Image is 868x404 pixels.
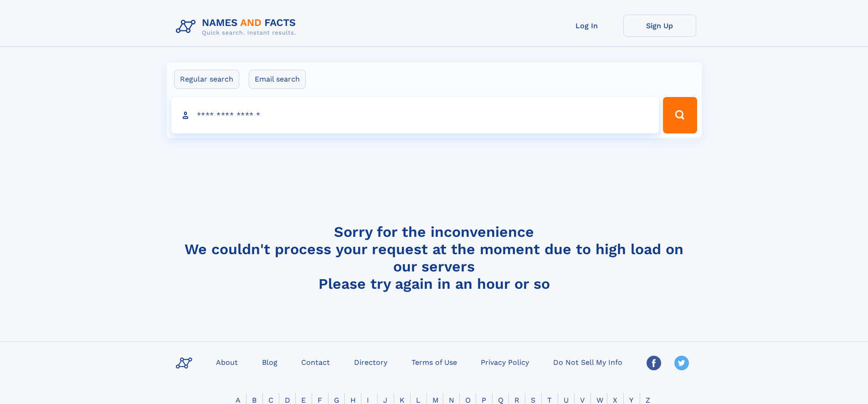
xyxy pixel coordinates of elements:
button: Search Button [663,97,697,133]
img: Twitter [674,356,689,370]
img: Facebook [647,356,661,370]
a: Terms of Use [408,355,461,368]
label: Regular search [174,70,239,89]
a: Log In [550,15,623,37]
a: Directory [350,355,391,368]
a: Sign Up [623,15,696,37]
a: Privacy Policy [477,355,533,368]
a: Do Not Sell My Info [550,355,626,368]
input: search input [171,97,659,133]
label: Email search [249,70,306,89]
a: Contact [298,355,334,368]
h4: Sorry for the inconvenience We couldn't process your request at the moment due to high load on ou... [172,223,696,292]
img: Logo Names and Facts [172,15,303,39]
a: About [212,355,241,368]
a: Blog [258,355,281,368]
